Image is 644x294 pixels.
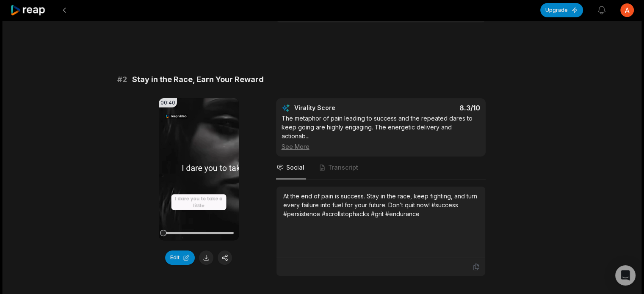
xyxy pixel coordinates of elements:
nav: Tabs [276,157,486,179]
div: Virality Score [294,104,385,112]
video: Your browser does not support mp4 format. [159,98,239,240]
div: The metaphor of pain leading to success and the repeated dares to keep going are highly engaging.... [282,114,480,151]
button: Upgrade [540,3,583,17]
span: Transcript [328,163,358,172]
div: See More [282,142,480,151]
div: Open Intercom Messenger [615,265,636,286]
span: Stay in the Race, Earn Your Reward [132,74,264,85]
span: Social [286,163,304,172]
div: 8.3 /10 [389,104,480,112]
span: # 2 [117,74,127,85]
button: Edit [165,250,195,265]
div: At the end of pain is success. Stay in the race, keep fighting, and turn every failure into fuel ... [283,192,478,218]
